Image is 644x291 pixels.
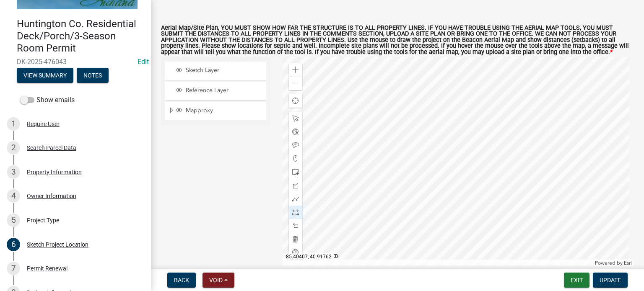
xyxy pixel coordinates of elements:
[7,214,20,227] div: 5
[17,18,144,54] h4: Huntington Co. Residential Deck/Porch/3-Season Room Permit
[161,25,634,55] label: Aerial Map/Site Plan, YOU MUST SHOW HOW FAR THE STRUCTURE IS TO ALL PROPERTY LINES. IF YOU HAVE T...
[593,273,628,288] button: Update
[203,273,234,288] button: Void
[27,193,76,199] div: Owner Information
[624,260,632,266] a: Esri
[165,102,266,121] li: Mapproxy
[27,242,88,247] div: Sketch Project Location
[27,121,60,127] div: Require User
[600,277,621,283] span: Update
[209,277,223,283] span: Void
[7,238,20,251] div: 6
[174,67,263,75] div: Sketch Layer
[27,169,82,175] div: Property Information
[593,260,634,266] div: Powered by
[27,265,68,271] div: Permit Renewal
[184,87,263,94] span: Reference Layer
[77,68,109,83] button: Notes
[165,62,266,80] li: Sketch Layer
[289,94,302,108] div: Find my location
[289,63,302,77] div: Zoom in
[167,273,196,288] button: Back
[164,59,267,124] ul: Layer List
[138,58,149,66] a: Edit
[168,107,174,116] span: Expand
[17,58,134,66] span: DK-2025-476043
[27,217,59,223] div: Project Type
[17,72,73,79] wm-modal-confirm: Summary
[564,273,589,288] button: Exit
[7,189,20,203] div: 4
[184,67,263,74] span: Sketch Layer
[174,87,263,95] div: Reference Layer
[20,95,75,105] label: Show emails
[17,68,73,83] button: View Summary
[174,277,189,283] span: Back
[289,77,302,90] div: Zoom out
[165,82,266,100] li: Reference Layer
[174,107,263,115] div: Mapproxy
[7,141,20,155] div: 2
[7,117,20,131] div: 1
[138,58,149,66] wm-modal-confirm: Edit Application Number
[7,165,20,179] div: 3
[184,107,263,114] span: Mapproxy
[77,72,109,79] wm-modal-confirm: Notes
[7,262,20,275] div: 7
[27,145,76,151] div: Search Parcel Data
